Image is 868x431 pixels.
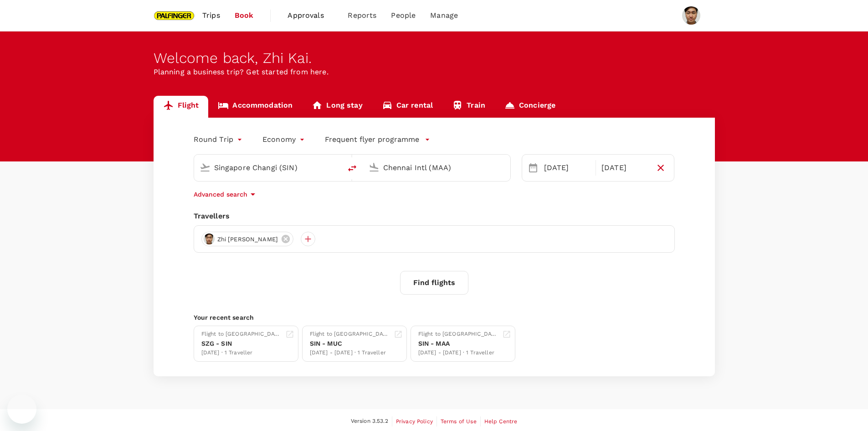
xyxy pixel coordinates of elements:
[484,416,518,426] a: Help Centre
[504,166,506,168] button: Open
[418,348,498,358] div: [DATE] - [DATE] · 1 Traveller
[310,339,390,348] div: SIN - MUC
[484,418,518,425] span: Help Centre
[154,67,715,78] p: Planning a business trip? Get started from here.
[204,234,215,244] img: avatar-664c4aa9c37ad.jpeg
[430,10,458,21] span: Manage
[201,348,282,358] div: [DATE] · 1 Traveller
[202,10,220,21] span: Trips
[540,159,594,177] div: [DATE]
[441,416,477,426] a: Terms of Use
[212,235,284,244] span: Zhi [PERSON_NAME]
[442,96,495,118] a: Train
[201,232,294,246] div: Zhi [PERSON_NAME]
[598,159,651,177] div: [DATE]
[335,166,337,168] button: Open
[262,132,307,147] div: Economy
[351,417,388,426] span: Version 3.53.2
[7,395,36,424] iframe: Button to launch messaging window
[325,134,430,145] button: Frequent flyer programme
[194,190,247,199] p: Advanced search
[194,211,675,222] div: Travellers
[154,5,195,26] img: Palfinger Asia Pacific Pte Ltd
[208,96,302,118] a: Accommodation
[201,339,282,348] div: SZG - SIN
[310,348,390,358] div: [DATE] - [DATE] · 1 Traveller
[441,418,477,425] span: Terms of Use
[341,157,363,179] button: delete
[194,132,245,147] div: Round Trip
[194,189,258,200] button: Advanced search
[310,330,390,339] div: Flight to [GEOGRAPHIC_DATA]
[214,161,322,175] input: Depart from
[682,6,700,25] img: Zhi Kai Loh
[194,313,675,322] p: Your recent search
[235,10,254,21] span: Book
[396,416,433,426] a: Privacy Policy
[396,418,433,425] span: Privacy Policy
[418,330,498,339] div: Flight to [GEOGRAPHIC_DATA]
[154,50,715,67] div: Welcome back , Zhi Kai .
[383,161,491,175] input: Going to
[201,330,282,339] div: Flight to [GEOGRAPHIC_DATA]
[418,339,498,348] div: SIN - MAA
[154,96,209,118] a: Flight
[372,96,443,118] a: Car rental
[391,10,416,21] span: People
[325,134,419,145] p: Frequent flyer programme
[302,96,372,118] a: Long stay
[348,10,376,21] span: Reports
[288,10,333,21] span: Approvals
[400,271,468,295] button: Find flights
[495,96,565,118] a: Concierge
